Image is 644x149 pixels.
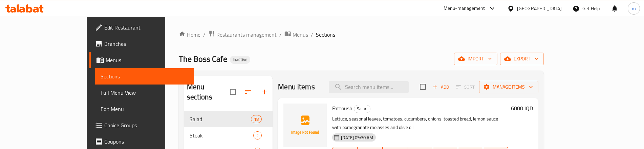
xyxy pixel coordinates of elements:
span: Full Menu View [101,89,189,97]
a: Choice Groups [89,117,194,133]
a: Edit Menu [95,101,194,117]
button: Manage items [479,81,538,93]
span: Coupons [104,137,189,146]
span: Fattoush [332,103,352,113]
span: Manage items [485,83,533,91]
span: Menus [293,31,308,39]
div: [GEOGRAPHIC_DATA] [517,5,562,12]
div: items [251,115,262,123]
a: Menus [89,52,194,68]
span: Select section [416,80,430,94]
a: Menus [284,30,308,39]
a: Full Menu View [95,85,194,101]
p: Lettuce, seasonal leaves, tomatoes, cucumbers, onions, toasted bread, lemon sauce with pomegranat... [332,115,508,132]
span: Restaurants management [216,31,277,39]
div: Salad [354,105,370,113]
a: Branches [89,36,194,52]
span: Branches [104,40,189,48]
h2: Menu sections [187,82,230,102]
div: items [253,131,262,139]
div: Steak2 [184,127,273,144]
span: Steak [190,131,253,139]
span: Edit Restaurant [104,23,189,32]
a: Edit Restaurant [89,19,194,36]
span: Edit Menu [101,105,189,113]
button: import [454,53,497,65]
h6: 6000 IQD [511,104,533,113]
span: Add [432,83,450,91]
span: import [459,55,492,63]
span: m [632,5,636,12]
span: Sections [316,31,335,39]
span: 18 [251,116,261,123]
div: Inactive [230,56,250,64]
h2: Menu items [278,82,315,92]
span: Sections [101,72,189,80]
img: Fattoush [283,104,327,147]
button: export [500,53,544,65]
a: Restaurants management [208,30,277,39]
span: Inactive [230,57,250,62]
button: Add [430,82,452,92]
span: Select section first [452,82,479,92]
nav: breadcrumb [179,30,544,39]
div: Menu-management [444,4,485,13]
button: Add section [256,84,273,100]
span: Choice Groups [104,121,189,129]
span: Salad [190,115,251,123]
span: export [506,55,538,63]
span: The Boss Cafe [179,51,227,67]
a: Sections [95,68,194,85]
input: search [329,81,409,93]
span: Add item [430,82,452,92]
div: Salad18 [184,111,273,127]
span: Salad [354,105,370,113]
li: / [279,31,282,39]
span: Sort sections [240,84,256,100]
span: 2 [254,132,261,139]
span: [DATE] 09:30 AM [338,134,376,141]
li: / [311,31,313,39]
span: Menus [106,56,189,64]
span: Select all sections [226,85,240,99]
li: / [203,31,206,39]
